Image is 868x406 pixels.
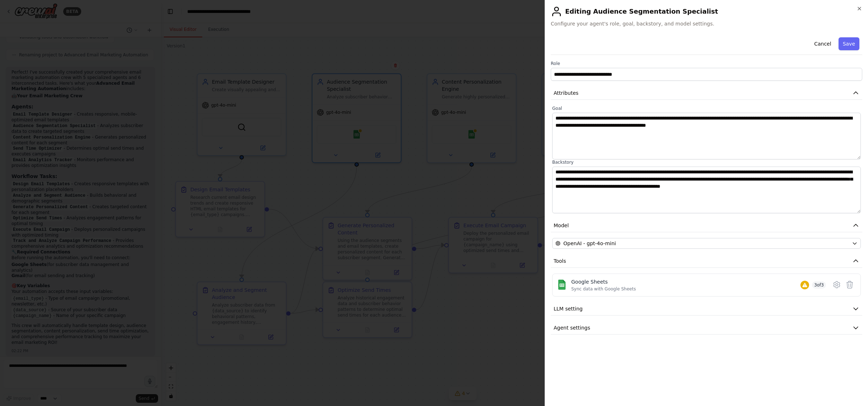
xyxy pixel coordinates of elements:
label: Role [551,61,862,66]
img: Google Sheets [557,280,567,290]
button: Model [551,219,862,232]
button: Configure tool [830,278,843,291]
label: Goal [552,106,861,111]
div: Sync data with Google Sheets [571,286,636,292]
button: Cancel [810,37,835,50]
span: Configure your agent's role, goal, backstory, and model settings. [551,20,862,27]
button: Delete tool [843,278,856,291]
span: Agent settings [554,324,590,331]
span: OpenAI - gpt-4o-mini [563,240,616,247]
span: 3 of 3 [812,281,826,289]
button: Save [839,37,859,50]
label: Backstory [552,159,861,165]
button: Attributes [551,87,862,100]
span: Tools [554,257,566,265]
button: LLM setting [551,302,862,316]
span: LLM setting [554,305,583,312]
span: Model [554,222,569,229]
button: OpenAI - gpt-4o-mini [552,238,861,249]
button: Agent settings [551,321,862,335]
span: Attributes [554,89,578,97]
button: Tools [551,255,862,268]
div: Google Sheets [571,278,636,285]
h2: Editing Audience Segmentation Specialist [551,6,862,17]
